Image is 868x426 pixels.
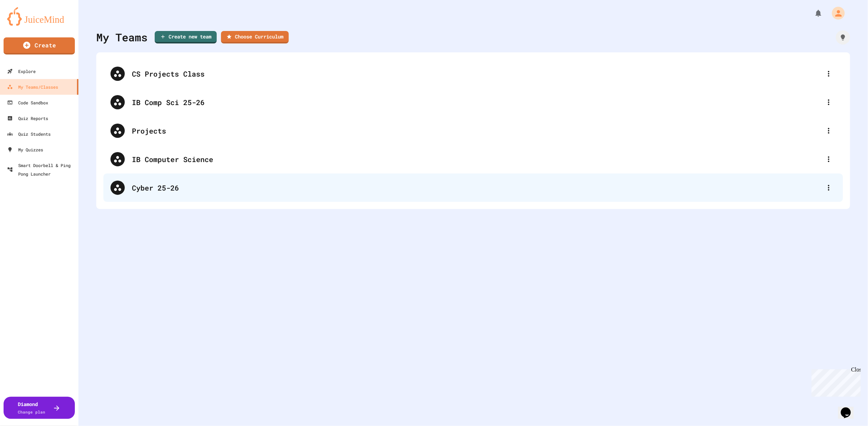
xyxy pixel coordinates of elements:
[7,83,58,91] div: My Teams/Classes
[103,173,843,202] div: Cyber 25-26
[7,114,48,123] div: Quiz Reports
[132,182,822,193] div: Cyber 25-26
[7,67,36,76] div: Explore
[132,125,822,136] div: Projects
[7,98,48,107] div: Code Sandbox
[4,37,75,54] a: Create
[103,88,843,116] div: IB Comp Sci 25-26
[836,30,850,45] div: How it works
[7,161,76,178] div: Smart Doorbell & Ping Pong Launcher
[4,397,75,419] button: DiamondChange plan
[103,145,843,173] div: IB Computer Science
[132,97,822,108] div: IB Comp Sci 25-26
[825,5,847,21] div: My Account
[18,400,46,415] div: Diamond
[132,68,822,79] div: CS Projects Class
[3,3,49,45] div: Chat with us now!Close
[96,29,148,45] div: My Teams
[221,31,289,43] a: Choose Curriculum
[7,7,71,26] img: logo-orange.svg
[103,116,843,145] div: Projects
[155,31,217,43] a: Create new team
[801,7,825,19] div: My Notifications
[838,398,861,419] iframe: chat widget
[103,59,843,88] div: CS Projects Class
[809,367,861,397] iframe: chat widget
[7,130,51,138] div: Quiz Students
[132,154,822,165] div: IB Computer Science
[7,145,43,154] div: My Quizzes
[18,409,46,415] span: Change plan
